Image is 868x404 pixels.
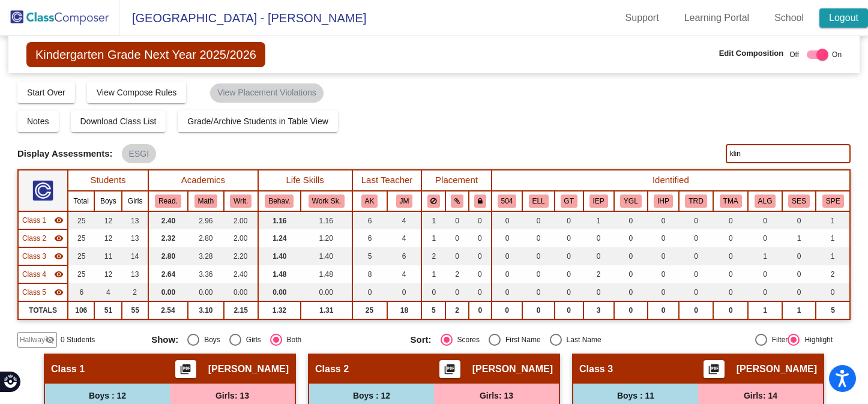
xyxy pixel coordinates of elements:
[583,265,614,283] td: 2
[387,247,422,265] td: 6
[26,42,265,67] span: Kindergarten Grade Next Year 2025/2026
[737,363,817,375] span: [PERSON_NAME]
[148,229,188,247] td: 2.32
[301,229,352,247] td: 1.20
[704,360,725,378] button: Print Students Details
[522,265,554,283] td: 0
[18,247,68,265] td: Kaylee Mann - No Class Name
[755,194,776,208] button: ALG
[122,144,156,163] mat-chip: ESGI
[648,265,679,283] td: 0
[54,270,64,279] mat-icon: visibility
[583,211,614,229] td: 1
[767,334,788,345] div: Filter
[265,194,294,208] button: Behav.
[555,265,583,283] td: 0
[445,301,469,319] td: 2
[148,301,188,319] td: 2.54
[241,334,261,345] div: Girls
[782,265,816,283] td: 0
[713,211,748,229] td: 0
[748,247,782,265] td: 1
[396,194,413,208] button: JM
[188,301,224,319] td: 3.10
[522,283,554,301] td: 0
[97,88,177,97] span: View Compose Rules
[61,334,95,345] span: 0 Students
[555,229,583,247] td: 0
[522,211,554,229] td: 0
[68,247,94,265] td: 25
[22,269,46,280] span: Class 4
[445,247,469,265] td: 0
[387,211,422,229] td: 4
[421,211,445,229] td: 1
[94,191,122,211] th: Boys
[748,229,782,247] td: 0
[469,283,492,301] td: 0
[68,265,94,283] td: 25
[748,283,782,301] td: 0
[258,247,301,265] td: 1.40
[445,283,469,301] td: 0
[68,170,148,191] th: Students
[522,191,554,211] th: English Language Learner
[555,211,583,229] td: 0
[782,211,816,229] td: 0
[713,191,748,211] th: Title Math Support
[492,247,523,265] td: 0
[122,283,148,301] td: 2
[654,194,673,208] button: IHP
[421,283,445,301] td: 0
[17,148,113,159] span: Display Assessments:
[352,283,387,301] td: 0
[68,211,94,229] td: 25
[614,265,648,283] td: 0
[583,301,614,319] td: 3
[94,229,122,247] td: 12
[301,283,352,301] td: 0.00
[352,265,387,283] td: 8
[17,82,75,103] button: Start Over
[421,191,445,211] th: Keep away students
[782,301,816,319] td: 1
[439,360,460,378] button: Print Students Details
[707,363,721,380] mat-icon: picture_as_pdf
[315,363,349,375] span: Class 2
[175,360,196,378] button: Print Students Details
[224,265,258,283] td: 2.40
[472,363,553,375] span: [PERSON_NAME]
[155,194,181,208] button: Read.
[748,211,782,229] td: 0
[492,191,523,211] th: 504 Plan
[469,229,492,247] td: 0
[748,191,782,211] th: Allergies
[713,301,748,319] td: 0
[148,265,188,283] td: 2.64
[68,301,94,319] td: 106
[832,49,842,60] span: On
[148,170,258,191] th: Academics
[522,301,554,319] td: 0
[498,194,517,208] button: 504
[816,229,850,247] td: 1
[579,363,613,375] span: Class 3
[301,301,352,319] td: 1.31
[445,229,469,247] td: 0
[224,283,258,301] td: 0.00
[387,283,422,301] td: 0
[188,211,224,229] td: 2.96
[616,8,669,28] a: Support
[18,229,68,247] td: Liz Wallace - No Class Name
[224,247,258,265] td: 2.20
[120,8,366,28] span: [GEOGRAPHIC_DATA] - [PERSON_NAME]
[492,301,523,319] td: 0
[492,283,523,301] td: 0
[648,247,679,265] td: 0
[685,194,707,208] button: TRD
[782,283,816,301] td: 0
[421,170,491,191] th: Placement
[713,265,748,283] td: 0
[301,247,352,265] td: 1.40
[301,265,352,283] td: 1.48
